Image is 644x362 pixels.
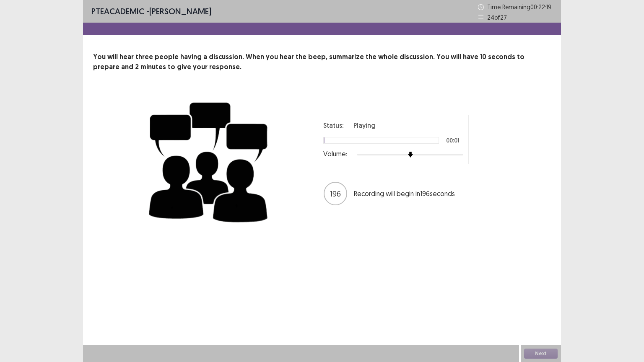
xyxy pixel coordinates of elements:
p: Status: [323,120,343,130]
p: - [PERSON_NAME] [91,5,211,18]
p: Recording will begin in 196 seconds [354,189,463,199]
span: PTE academic [91,6,144,16]
p: 00:01 [446,137,460,143]
p: Playing [353,120,376,130]
p: 196 [330,188,341,199]
img: arrow-thumb [408,152,413,158]
p: You will hear three people having a discussion. When you hear the beep, summarize the whole discu... [93,52,551,72]
p: 24 of 27 [487,13,507,22]
p: Volume: [323,149,347,159]
p: Time Remaining 00 : 22 : 19 [487,3,553,11]
img: group-discussion [146,92,272,229]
